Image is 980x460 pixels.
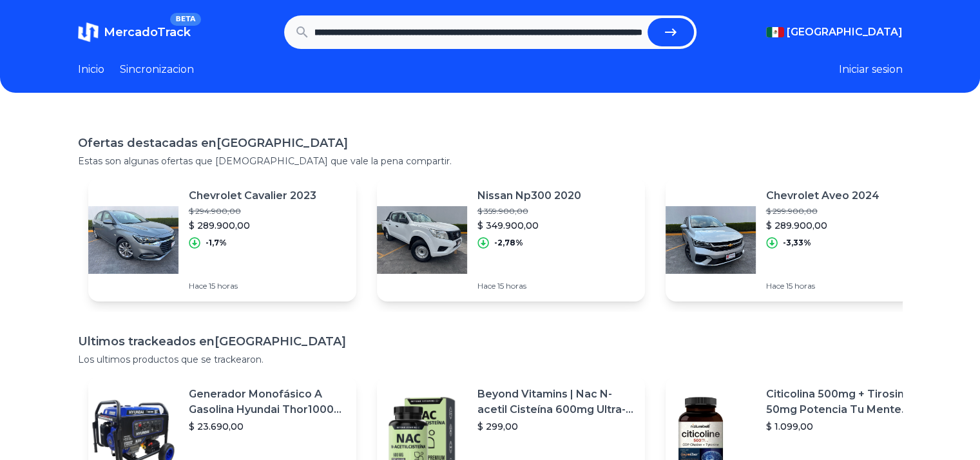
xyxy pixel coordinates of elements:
p: $ 349.900,00 [477,219,581,232]
span: MercadoTrack [104,25,191,39]
p: Hace 15 horas [766,281,879,291]
p: -1,7% [206,238,227,248]
button: Iniciar sesion [839,62,903,77]
a: Featured imageChevrolet Aveo 2024$ 299.900,00$ 289.900,00-3,33%Hace 15 horas [666,178,934,302]
p: $ 23.690,00 [189,420,346,433]
p: $ 359.900,00 [477,206,581,216]
p: $ 289.900,00 [189,219,316,232]
p: $ 289.900,00 [766,219,879,232]
p: -2,78% [494,238,523,248]
img: Featured image [666,195,756,285]
img: Mexico [766,27,784,37]
p: Hace 15 horas [477,281,581,291]
p: $ 299,00 [477,420,635,433]
p: $ 294.900,00 [189,206,316,216]
img: Featured image [377,195,467,285]
p: Hace 15 horas [189,281,316,291]
p: Estas son algunas ofertas que [DEMOGRAPHIC_DATA] que vale la pena compartir. [78,155,903,168]
h1: Ultimos trackeados en [GEOGRAPHIC_DATA] [78,332,903,350]
p: Los ultimos productos que se trackearon. [78,353,903,366]
p: Citicolina 500mg + Tirosina 50mg Potencia Tu Mente (120caps) Sabor Sin Sabor [766,387,923,417]
p: -3,33% [783,238,811,248]
img: Featured image [88,195,178,285]
p: $ 1.099,00 [766,420,923,433]
span: BETA [170,13,200,26]
img: MercadoTrack [78,22,99,43]
p: Generador Monofásico A Gasolina Hyundai Thor10000 P 11.5 Kw [189,387,346,417]
p: Chevrolet Cavalier 2023 [189,188,316,204]
a: Featured imageNissan Np300 2020$ 359.900,00$ 349.900,00-2,78%Hace 15 horas [377,178,645,302]
p: Beyond Vitamins | Nac N-acetil Cisteína 600mg Ultra-premium Con Inulina De Agave (prebiótico Natu... [477,387,635,417]
a: Sincronizacion [120,62,194,77]
a: MercadoTrackBETA [78,22,191,43]
a: Featured imageChevrolet Cavalier 2023$ 294.900,00$ 289.900,00-1,7%Hace 15 horas [88,178,356,302]
p: $ 299.900,00 [766,206,879,216]
a: Inicio [78,62,104,77]
button: [GEOGRAPHIC_DATA] [766,24,903,40]
p: Nissan Np300 2020 [477,188,581,204]
p: Chevrolet Aveo 2024 [766,188,879,204]
h1: Ofertas destacadas en [GEOGRAPHIC_DATA] [78,134,903,152]
span: [GEOGRAPHIC_DATA] [787,24,903,40]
